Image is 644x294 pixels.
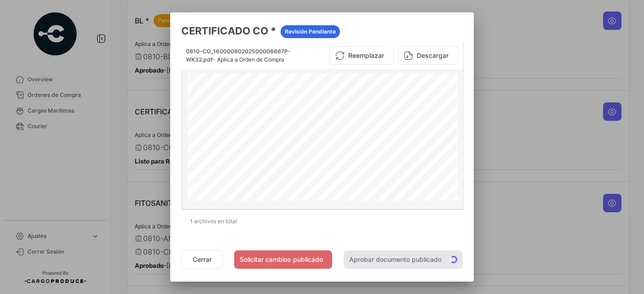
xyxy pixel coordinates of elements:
[398,46,458,65] button: Descargar
[329,46,394,65] button: Reemplazar
[285,28,336,36] span: Revisión Pendiente
[186,48,291,63] span: 0810-CO_16000080202500006667P-WK32.pdf
[181,210,463,233] div: 1 archivos en total
[181,23,463,38] h3: CERTIFICADO CO *
[234,250,332,269] button: Solicitar cambios publicado
[181,250,223,269] button: Cerrar
[213,56,284,63] span: - Aplica a Orden de Compra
